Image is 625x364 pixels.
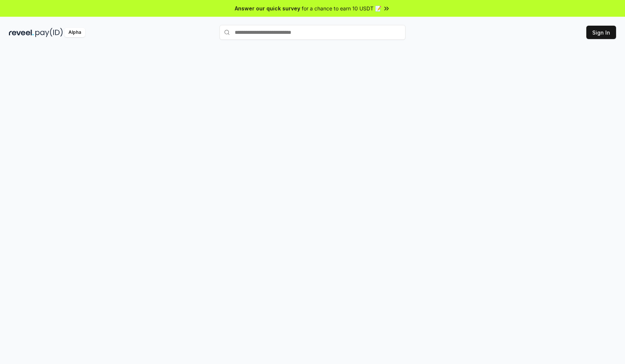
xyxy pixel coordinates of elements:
[64,28,85,37] div: Alpha
[235,4,300,12] span: Answer our quick survey
[586,26,616,39] button: Sign In
[9,28,34,37] img: reveel_dark
[302,4,381,12] span: for a chance to earn 10 USDT 📝
[35,28,63,37] img: pay_id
